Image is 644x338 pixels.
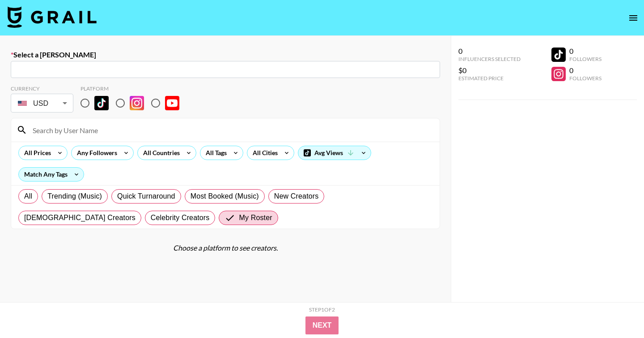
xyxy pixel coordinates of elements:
[72,146,119,160] div: Any Followers
[569,75,602,82] div: Followers
[458,47,521,56] div: 0
[11,85,73,92] div: Currency
[165,96,179,110] img: YouTube
[247,146,280,160] div: All Cities
[94,96,109,110] img: TikTok
[305,316,339,334] button: Next
[569,56,602,62] div: Followers
[151,212,210,223] span: Celebrity Creators
[458,75,521,82] div: Estimated Price
[458,66,521,75] div: $0
[7,6,97,28] img: Grail Talent
[13,95,72,111] div: USD
[309,306,335,313] div: Step 1 of 2
[624,9,642,27] button: open drawer
[138,146,182,160] div: All Countries
[24,191,32,202] span: All
[274,191,319,202] span: New Creators
[19,168,84,181] div: Match Any Tags
[569,47,602,56] div: 0
[117,191,175,202] span: Quick Turnaround
[24,212,136,223] span: [DEMOGRAPHIC_DATA] Creators
[239,212,272,223] span: My Roster
[569,66,602,75] div: 0
[27,123,434,137] input: Search by User Name
[458,56,521,62] div: Influencers Selected
[298,146,371,160] div: Avg Views
[19,146,53,160] div: All Prices
[47,191,102,202] span: Trending (Music)
[130,96,144,110] img: Instagram
[200,146,229,160] div: All Tags
[11,50,440,59] label: Select a [PERSON_NAME]
[191,191,259,202] span: Most Booked (Music)
[11,243,440,252] div: Choose a platform to see creators.
[80,85,186,92] div: Platform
